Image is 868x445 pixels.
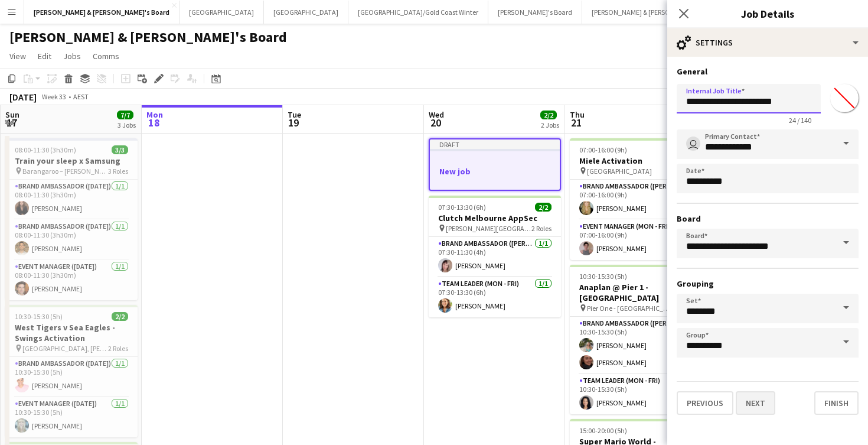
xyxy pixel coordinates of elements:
app-card-role: Brand Ambassador ([DATE])1/110:30-15:30 (5h)[PERSON_NAME] [5,357,138,397]
span: Barangaroo – [PERSON_NAME][GEOGRAPHIC_DATA] [22,167,108,176]
app-card-role: Brand Ambassador ([PERSON_NAME])1/107:00-16:00 (9h)[PERSON_NAME] [570,180,702,220]
span: 2/2 [112,312,128,321]
button: Previous [677,391,733,415]
span: 17 [4,116,19,129]
h1: [PERSON_NAME] & [PERSON_NAME]'s Board [9,28,287,46]
span: 3/3 [112,145,128,154]
span: 24 / 140 [779,116,821,125]
button: [PERSON_NAME]'s Board [488,1,582,24]
h3: New job [430,166,560,177]
span: Jobs [63,51,81,61]
span: Edit [38,51,51,61]
span: 2/2 [540,111,557,119]
div: Draft [430,139,560,149]
div: 2 Jobs [541,121,559,129]
span: 2 Roles [531,224,552,233]
a: Jobs [58,48,86,64]
span: Comms [93,51,119,61]
span: Sun [5,109,19,120]
app-card-role: Event Manager ([DATE])1/108:00-11:30 (3h30m)[PERSON_NAME] [5,260,138,300]
a: View [5,48,31,64]
div: [DATE] [9,91,37,103]
span: Mon [146,109,163,120]
span: [GEOGRAPHIC_DATA], [PERSON_NAME][GEOGRAPHIC_DATA], [GEOGRAPHIC_DATA] [22,344,108,353]
span: 7/7 [117,111,133,119]
app-job-card: 07:00-16:00 (9h)2/2Miele Activation [GEOGRAPHIC_DATA]2 RolesBrand Ambassador ([PERSON_NAME])1/107... [570,138,702,260]
span: 20 [427,116,444,129]
span: 19 [286,116,301,129]
app-job-card: 10:30-15:30 (5h)3/3Anaplan @ Pier 1 - [GEOGRAPHIC_DATA] Pier One - [GEOGRAPHIC_DATA]2 RolesBrand ... [570,265,702,414]
span: Tue [288,109,301,120]
app-card-role: Brand Ambassador ([PERSON_NAME])1/107:30-11:30 (4h)[PERSON_NAME] [429,237,561,277]
app-card-role: Team Leader (Mon - Fri)1/110:30-15:30 (5h)[PERSON_NAME] [570,374,702,414]
app-card-role: Team Leader (Mon - Fri)1/107:30-13:30 (6h)[PERSON_NAME] [429,277,561,317]
button: Finish [814,391,859,415]
h3: West Tigers v Sea Eagles - Swings Activation [5,322,138,343]
span: 08:00-11:30 (3h30m) [15,145,76,154]
button: [GEOGRAPHIC_DATA] [264,1,348,24]
app-job-card: 10:30-15:30 (5h)2/2West Tigers v Sea Eagles - Swings Activation [GEOGRAPHIC_DATA], [PERSON_NAME][... [5,305,138,437]
span: [GEOGRAPHIC_DATA] [587,167,652,176]
span: 07:30-13:30 (6h) [438,203,486,212]
span: View [9,51,26,61]
div: 3 Jobs [118,121,136,129]
span: Week 33 [39,92,68,101]
div: AEST [73,92,89,101]
h3: Grouping [677,278,859,289]
h3: Train your sleep x Samsung [5,155,138,166]
app-card-role: Event Manager ([DATE])1/110:30-15:30 (5h)[PERSON_NAME] [5,397,138,437]
button: Next [736,391,775,415]
app-card-role: Brand Ambassador ([DATE])1/108:00-11:30 (3h30m)[PERSON_NAME] [5,180,138,220]
span: Thu [570,109,585,120]
span: 15:00-20:00 (5h) [579,426,627,435]
a: Comms [88,48,124,64]
span: Pier One - [GEOGRAPHIC_DATA] [587,304,673,313]
span: [PERSON_NAME][GEOGRAPHIC_DATA] [446,224,531,233]
h3: Job Details [667,6,868,21]
app-card-role: Event Manager (Mon - Fri)1/107:00-16:00 (9h)[PERSON_NAME] [570,220,702,260]
span: 10:30-15:30 (5h) [15,312,63,321]
span: 2 Roles [108,344,128,353]
h3: General [677,66,859,77]
span: 21 [568,116,585,129]
div: Settings [667,28,868,57]
button: [PERSON_NAME] & [PERSON_NAME]'s Board [24,1,180,24]
span: 18 [145,116,163,129]
button: [PERSON_NAME] & [PERSON_NAME]'s Board [582,1,733,24]
app-card-role: Brand Ambassador ([PERSON_NAME])2/210:30-15:30 (5h)[PERSON_NAME][PERSON_NAME] [570,317,702,374]
span: 10:30-15:30 (5h) [579,272,627,281]
app-job-card: 08:00-11:30 (3h30m)3/3Train your sleep x Samsung Barangaroo – [PERSON_NAME][GEOGRAPHIC_DATA]3 Rol... [5,138,138,300]
h3: Anaplan @ Pier 1 - [GEOGRAPHIC_DATA] [570,282,702,303]
h3: Miele Activation [570,155,702,166]
app-job-card: DraftNew job [429,138,561,191]
h3: Board [677,213,859,224]
button: [GEOGRAPHIC_DATA] [180,1,264,24]
h3: Clutch Melbourne AppSec [429,213,561,223]
a: Edit [33,48,56,64]
button: [GEOGRAPHIC_DATA]/Gold Coast Winter [348,1,488,24]
app-card-role: Brand Ambassador ([DATE])1/108:00-11:30 (3h30m)[PERSON_NAME] [5,220,138,260]
span: 2/2 [535,203,552,212]
span: Wed [429,109,444,120]
span: 07:00-16:00 (9h) [579,145,627,154]
app-job-card: 07:30-13:30 (6h)2/2Clutch Melbourne AppSec [PERSON_NAME][GEOGRAPHIC_DATA]2 RolesBrand Ambassador ... [429,196,561,317]
span: 3 Roles [108,167,128,176]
